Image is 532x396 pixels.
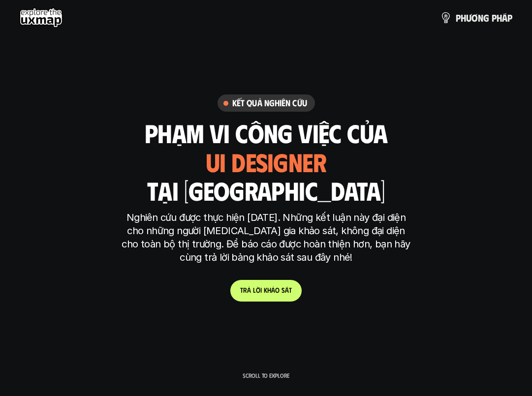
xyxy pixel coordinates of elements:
span: ư [466,12,471,23]
span: l [253,286,256,295]
span: h [497,12,502,23]
span: p [492,12,497,23]
span: t [289,286,292,295]
a: trảlờikhảosát [230,280,302,302]
a: phươngpháp [440,8,512,28]
p: Nghiên cứu được thực hiện [DATE]. Những kết luận này đại diện cho những người [MEDICAL_DATA] gia ... [119,211,414,264]
span: h [461,12,466,23]
span: i [260,286,262,295]
span: h [267,286,271,295]
span: s [282,286,285,295]
span: ờ [256,286,260,295]
span: o [275,286,280,295]
span: k [264,286,267,295]
span: g [483,12,489,23]
span: ả [247,286,251,295]
span: á [285,286,289,295]
h6: Kết quả nghiên cứu [232,97,307,109]
span: ơ [471,12,478,23]
h2: tại [GEOGRAPHIC_DATA] [147,176,385,204]
p: Scroll to explore [243,372,289,379]
span: p [456,12,461,23]
span: t [240,286,243,295]
span: p [507,12,512,23]
span: n [478,12,483,23]
span: á [502,12,507,23]
span: r [243,286,247,295]
span: ả [271,286,275,295]
h2: phạm vi công việc của [145,119,387,147]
